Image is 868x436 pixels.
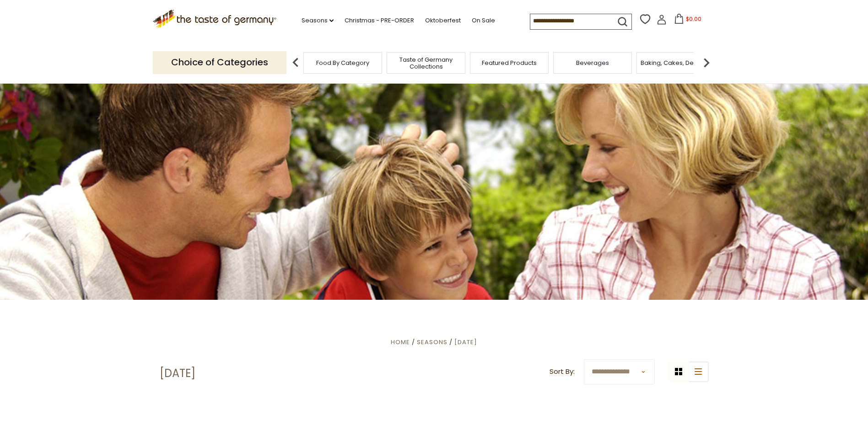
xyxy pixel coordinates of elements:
[391,338,410,346] a: Home
[472,16,495,26] a: On Sale
[454,338,477,346] a: [DATE]
[697,53,716,72] img: next arrow
[160,367,195,380] h1: [DATE]
[669,14,707,27] button: $0.00
[316,59,369,66] a: Food By Category
[686,15,701,23] span: $0.00
[576,59,609,66] a: Beverages
[286,53,305,72] img: previous arrow
[389,56,463,70] a: Taste of Germany Collections
[482,59,537,66] a: Featured Products
[641,59,712,66] a: Baking, Cakes, Desserts
[345,16,414,26] a: Christmas - PRE-ORDER
[153,51,286,74] p: Choice of Categories
[302,16,334,26] a: Seasons
[425,16,461,26] a: Oktoberfest
[417,338,447,346] a: Seasons
[550,366,575,378] label: Sort By:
